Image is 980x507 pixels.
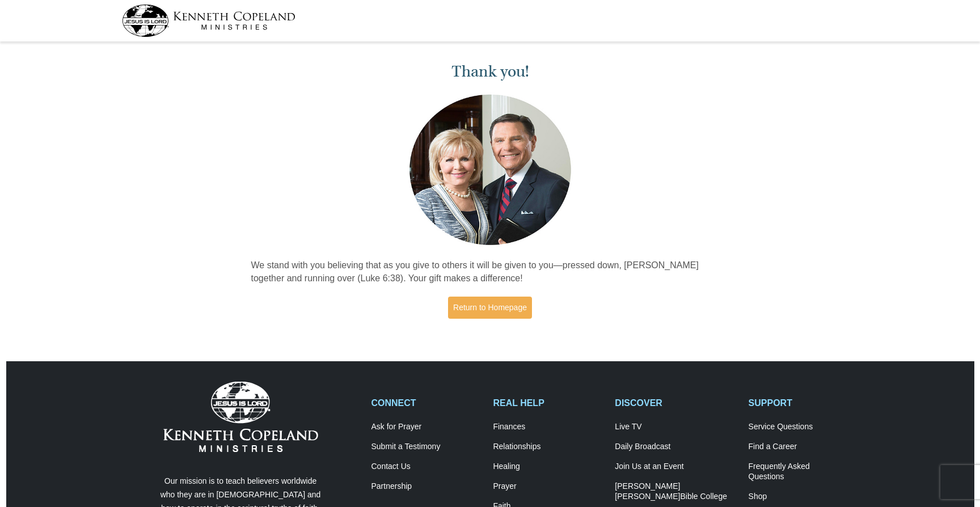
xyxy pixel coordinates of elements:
[407,92,574,248] img: Kenneth and Gloria
[122,5,295,37] img: kcm-header-logo.svg
[493,481,603,492] a: Prayer
[680,492,727,501] span: Bible College
[371,462,481,472] a: Contact Us
[493,422,603,432] a: Finances
[251,259,729,285] p: We stand with you believing that as you give to others it will be given to you—pressed down, [PER...
[493,462,603,472] a: Healing
[493,442,603,452] a: Relationships
[163,382,318,452] img: Kenneth Copeland Ministries
[371,422,481,432] a: Ask for Prayer
[371,398,481,408] h2: CONNECT
[251,62,729,81] h1: Thank you!
[615,442,736,452] a: Daily Broadcast
[371,481,481,492] a: Partnership
[749,422,859,432] a: Service Questions
[615,462,736,472] a: Join Us at an Event
[615,481,736,502] a: [PERSON_NAME] [PERSON_NAME]Bible College
[615,422,736,432] a: Live TV
[448,297,532,319] a: Return to Homepage
[749,398,859,408] h2: SUPPORT
[371,442,481,452] a: Submit a Testimony
[749,442,859,452] a: Find a Career
[615,398,736,408] h2: DISCOVER
[749,462,859,482] a: Frequently AskedQuestions
[749,492,859,502] a: Shop
[493,398,603,408] h2: REAL HELP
